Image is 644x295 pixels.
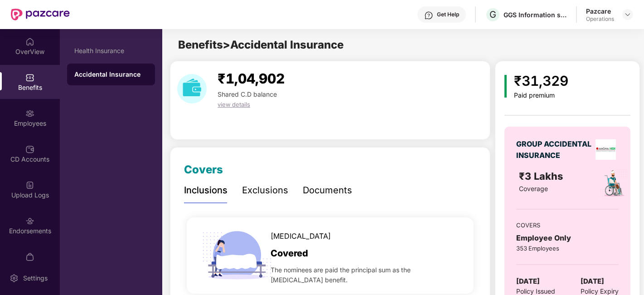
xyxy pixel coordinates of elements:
[624,11,631,18] img: svg+xml;base64,PHN2ZyBpZD0iRHJvcGRvd24tMzJ4MzIiIHhtbG5zPSJodHRwOi8vd3d3LnczLm9yZy8yMDAwL3N2ZyIgd2...
[504,75,507,98] img: icon
[519,185,548,192] span: Coverage
[504,10,567,19] div: GGS Information services private limited
[516,221,619,230] div: COVERS
[596,139,616,160] img: insurerLogo
[25,109,34,118] img: svg+xml;base64,PHN2ZyBpZD0iRW1wbG95ZWVzIiB4bWxucz0iaHR0cDovL3d3dy53My5vcmcvMjAwMC9zdmciIHdpZHRoPS...
[178,38,344,51] span: Benefits > Accidental Insurance
[516,244,619,253] div: 353 Employees
[489,9,496,20] span: G
[184,161,223,178] div: Covers
[25,37,34,46] img: svg+xml;base64,PHN2ZyBpZD0iSG9tZSIgeG1sbnM9Imh0dHA6Ly93d3cudzMub3JnLzIwMDAvc3ZnIiB3aWR0aD0iMjAiIG...
[25,145,34,154] img: svg+xml;base64,PHN2ZyBpZD0iQ0RfQWNjb3VudHMiIGRhdGEtbmFtZT0iQ0QgQWNjb3VudHMiIHhtbG5zPSJodHRwOi8vd3...
[424,11,433,20] img: svg+xml;base64,PHN2ZyBpZD0iSGVscC0zMngzMiIgeG1sbnM9Imh0dHA6Ly93d3cudzMub3JnLzIwMDAvc3ZnIiB3aWR0aD...
[516,138,593,161] div: GROUP ACCIDENTAL INSURANCE
[437,11,459,18] div: Get Help
[242,183,288,197] div: Exclusions
[218,101,250,108] span: view details
[74,47,148,54] div: Health Insurance
[303,183,352,197] div: Documents
[586,15,614,23] div: Operations
[10,274,19,283] img: svg+xml;base64,PHN2ZyBpZD0iU2V0dGluZy0yMHgyMCIgeG1sbnM9Imh0dHA6Ly93d3cudzMub3JnLzIwMDAvc3ZnIiB3aW...
[514,92,568,99] div: Paid premium
[581,276,604,287] span: [DATE]
[519,170,566,182] span: ₹3 Lakhs
[11,9,70,20] img: New Pazcare Logo
[25,252,34,261] img: svg+xml;base64,PHN2ZyBpZD0iTXlfT3JkZXJzIiBkYXRhLW5hbWU9Ik15IE9yZGVycyIgeG1sbnM9Imh0dHA6Ly93d3cudz...
[271,246,308,261] span: Covered
[177,74,207,103] img: download
[25,181,34,190] img: svg+xml;base64,PHN2ZyBpZD0iVXBsb2FkX0xvZ3MiIGRhdGEtbmFtZT0iVXBsb2FkIExvZ3MiIHhtbG5zPSJodHRwOi8vd3...
[599,168,629,198] img: policyIcon
[516,276,540,287] span: [DATE]
[25,73,34,82] img: svg+xml;base64,PHN2ZyBpZD0iQmVuZWZpdHMiIHhtbG5zPSJodHRwOi8vd3d3LnczLm9yZy8yMDAwL3N2ZyIgd2lkdGg9Ij...
[218,70,285,87] span: ₹1,04,902
[20,274,50,283] div: Settings
[199,217,275,294] img: icon
[74,70,148,79] div: Accidental Insurance
[271,265,462,285] span: The nominees are paid the principal sum as the [MEDICAL_DATA] benefit.
[514,70,568,92] div: ₹31,329
[184,183,228,197] div: Inclusions
[586,7,614,15] div: Pazcare
[25,216,34,226] img: svg+xml;base64,PHN2ZyBpZD0iRW5kb3JzZW1lbnRzIiB4bWxucz0iaHR0cDovL3d3dy53My5vcmcvMjAwMC9zdmciIHdpZH...
[516,232,619,244] div: Employee Only
[271,231,331,242] span: [MEDICAL_DATA]
[218,90,277,98] span: Shared C.D balance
